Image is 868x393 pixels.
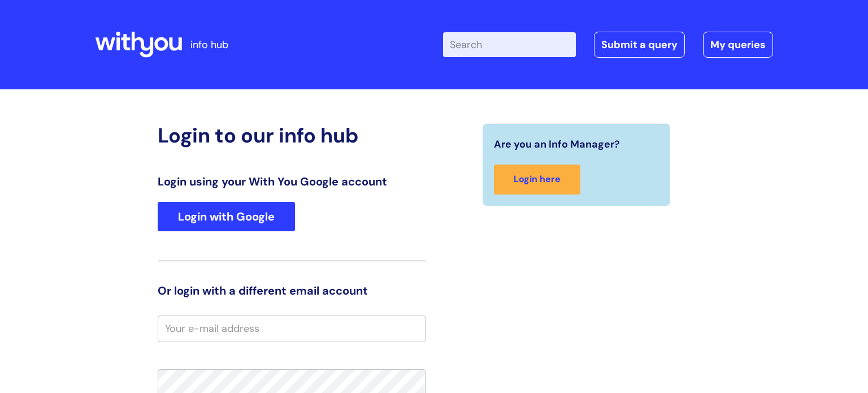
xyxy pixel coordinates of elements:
input: Your e-mail address [158,316,426,342]
a: Login with Google [158,202,295,231]
a: My queries [703,32,773,58]
h3: Or login with a different email account [158,284,426,297]
p: info hub [190,36,228,54]
a: Submit a query [594,32,685,58]
a: Login here [494,165,580,195]
input: Search [443,32,576,57]
h2: Login to our info hub [158,123,426,148]
h3: Login using your With You Google account [158,175,426,188]
span: Are you an Info Manager? [494,135,620,153]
